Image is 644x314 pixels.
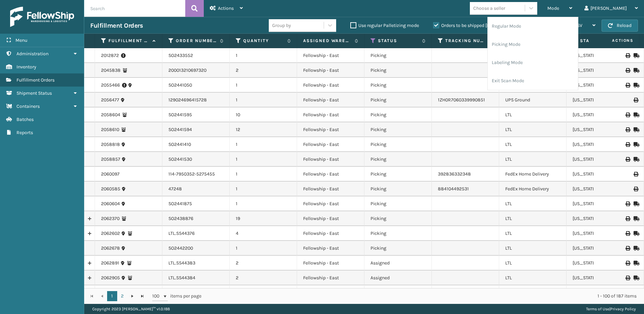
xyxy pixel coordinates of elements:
a: 2 [117,291,127,301]
a: 2058818 [101,141,120,148]
td: [US_STATE] [567,256,634,271]
td: Fellowship - East [297,285,364,300]
td: LTL [499,285,567,300]
li: Regular Mode [488,17,578,35]
div: 1 - 100 of 187 items [211,293,637,300]
div: Group by [272,22,291,29]
i: Mark as Shipped [634,142,638,147]
i: Mark as Shipped [634,276,638,280]
td: SO2433552 [162,48,230,63]
a: 2058610 [101,126,119,133]
td: 114-7950352-5275455 [162,167,230,182]
td: Picking [364,167,432,182]
i: Print BOL [625,113,630,117]
a: 2062678 [101,245,120,252]
i: Print BOL [625,261,630,265]
i: Mark as Shipped [634,246,638,251]
td: SO2442200 [162,241,230,256]
div: Choose a seller [473,5,505,12]
li: Picking Mode [488,35,578,54]
td: Picking [364,196,432,211]
a: 2058604 [101,112,120,118]
td: 1 [230,137,297,152]
td: 19 [230,211,297,226]
td: [US_STATE] [567,93,634,107]
a: Go to the next page [127,291,137,301]
td: 10 [230,107,297,122]
td: LTL [499,196,567,211]
span: Go to the next page [130,293,135,299]
td: 1 [230,93,297,107]
td: [US_STATE] [567,196,634,211]
td: Fellowship - East [297,137,364,152]
i: Print BOL [625,53,630,58]
label: Use regular Palletizing mode [350,23,419,28]
label: State [580,38,621,44]
i: Print BOL [625,276,630,280]
td: Fellowship - East [297,241,364,256]
span: Menu [15,37,27,43]
td: Picking [364,107,432,122]
td: 2 [230,63,297,78]
i: Mark as Shipped [634,261,638,265]
td: SO2441595 [162,107,230,122]
span: Actions [218,5,234,11]
span: Actions [591,35,638,46]
a: Go to the last page [137,291,148,301]
label: Assigned Warehouse [303,38,351,44]
td: [US_STATE] [567,182,634,196]
i: Mark as Shipped [634,231,638,236]
td: [US_STATE] [567,137,634,152]
li: Labeling Mode [488,54,578,72]
i: Mark as Shipped [634,127,638,132]
a: Privacy Policy [610,307,636,311]
i: Mark as Shipped [634,113,638,117]
td: Picking [364,78,432,93]
td: LTL [499,211,567,226]
td: SO2438876 [162,211,230,226]
i: Mark as Shipped [634,83,638,88]
td: LTL.SS44376 [162,226,230,241]
td: Fellowship - East [297,48,364,63]
span: Shipment Status [17,90,52,96]
span: Reports [17,130,33,135]
td: Picking [364,211,432,226]
td: [US_STATE] [567,285,634,300]
td: 129024696415728 [162,93,230,107]
li: Exit Scan Mode [488,72,578,90]
td: LTL [499,226,567,241]
td: Fellowship - East [297,256,364,271]
td: 1 [230,241,297,256]
a: 2058857 [101,156,120,163]
td: LTL [499,122,567,137]
h3: Fulfillment Orders [90,22,143,30]
td: Fellowship - East [297,211,364,226]
a: 2060585 [101,186,120,192]
span: Go to the last page [140,293,145,299]
td: SO2441410 [162,137,230,152]
td: LTL.SS44384 [162,271,230,285]
td: Picking [364,241,432,256]
td: Picking [364,63,432,78]
label: Quantity [243,38,284,44]
span: items per page [152,291,201,301]
span: Administration [17,51,49,57]
td: 2 [230,271,297,285]
td: Picking [364,48,432,63]
i: Print Label [634,172,638,177]
td: 200013210697320 [162,63,230,78]
td: Picking [364,182,432,196]
td: [US_STATE] [567,167,634,182]
td: SO2441594 [162,122,230,137]
td: 12 [230,122,297,137]
td: SO2441050 [162,78,230,93]
td: [US_STATE] [567,152,634,167]
td: Fellowship - East [297,78,364,93]
i: Print BOL [625,216,630,221]
td: LTL [499,256,567,271]
td: Fellowship - East [297,196,364,211]
td: SO2441875 [162,196,230,211]
td: LTL [499,271,567,285]
td: 1 [230,48,297,63]
span: Batches [17,117,34,122]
